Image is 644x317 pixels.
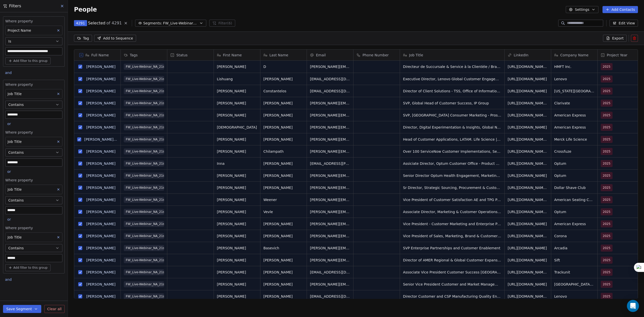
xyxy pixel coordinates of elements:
span: [PERSON_NAME][EMAIL_ADDRESS][PERSON_NAME][DOMAIN_NAME] [310,197,350,202]
span: Vevle [263,209,304,214]
span: Senior Director Optum Health Engagement, Marketing & Customer Operations [403,173,501,178]
a: [PERSON_NAME] [86,65,115,69]
span: FW_Live-Webinar_NA_21stAugust'25- Batch 2 [124,148,164,154]
a: [PERSON_NAME] [86,282,115,286]
a: [URL][DOMAIN_NAME][PERSON_NAME] [508,186,576,190]
span: Arcadia [554,246,594,251]
span: LinkedIn [514,53,529,58]
span: FW_Live-Webinar_NA_21stAugust'25- Batch 2 [124,124,164,130]
span: [PERSON_NAME] [263,173,304,178]
button: Tag [74,35,92,42]
span: [PERSON_NAME][EMAIL_ADDRESS][PERSON_NAME][PERSON_NAME][DOMAIN_NAME] [310,233,350,239]
a: [PERSON_NAME] [86,258,115,262]
span: FW_Live-Webinar_NA_21stAugust'25- Batch 2 [124,136,164,142]
span: [EMAIL_ADDRESS][DOMAIN_NAME] [310,294,350,299]
span: Dollar Shave Club [554,185,594,190]
a: [URL][DOMAIN_NAME] [508,77,547,81]
span: [PERSON_NAME] [263,137,304,142]
button: Settings [566,6,598,13]
div: Tags [121,50,167,60]
span: [DEMOGRAPHIC_DATA] [217,125,257,130]
span: 2025 [603,221,611,226]
a: [URL][DOMAIN_NAME] [508,282,547,286]
span: FW_Live-Webinar_NA_21stAugust'25- Batch 2 [124,233,164,239]
a: [PERSON_NAME] [86,222,115,226]
span: 4291 [76,21,85,26]
span: Constantelos [263,89,304,94]
a: [PERSON_NAME] [86,149,115,153]
div: Project Year [598,50,644,60]
a: [URL][DOMAIN_NAME] [508,174,547,178]
span: [PERSON_NAME][EMAIL_ADDRESS][PERSON_NAME][DOMAIN_NAME] [310,137,350,142]
span: [PERSON_NAME] [217,149,257,154]
span: [PERSON_NAME] [263,125,304,130]
span: of 4291 [106,20,122,26]
span: D [263,64,304,69]
span: [PERSON_NAME] [217,246,257,251]
span: 2025 [603,161,611,166]
span: [PERSON_NAME][EMAIL_ADDRESS][PERSON_NAME][DOMAIN_NAME] [310,185,350,190]
a: [URL][DOMAIN_NAME][PERSON_NAME] [508,210,576,214]
span: Vice President of Sales, Marketing, Brand & Customer Operations [403,233,501,239]
span: [PERSON_NAME] [263,294,304,299]
span: Phone Number [363,53,389,58]
span: Project Year [607,53,627,58]
span: FW_Live-Webinar_NA_21stAugust'25- Batch 2 [124,173,164,179]
span: [PERSON_NAME] [263,101,304,106]
span: Associate Vice President Customer Success [GEOGRAPHIC_DATA] [403,270,501,275]
span: People [74,6,97,13]
span: 2025 [603,76,611,82]
span: FW_Live-Webinar_NA_21stAugust'25 [163,21,198,26]
span: [GEOGRAPHIC_DATA] [GEOGRAPHIC_DATA] [554,282,594,287]
div: Last Name [260,50,307,60]
span: Last Name [269,53,288,58]
a: [PERSON_NAME] [86,125,115,129]
span: FW_Live-Webinar_NA_21stAugust'25- Batch 2 [124,76,164,82]
span: Vice President - Customer Marketing and Enterprise Personalization DS [403,221,501,226]
span: Assiciate Director, Optum Customer Office - Product & Data Services [403,161,501,166]
span: [PERSON_NAME] [263,270,304,275]
span: FW_Live-Webinar_NA_21stAugust'25- Batch 2 [124,221,164,227]
span: 2025 [603,258,611,263]
span: Vice President of Customer Satisfaction AE and TPG Products [403,197,501,202]
span: [PERSON_NAME] [217,282,257,287]
span: Director of Client Solutions - TSS, Office of Information Technology [403,89,501,94]
button: 4291 [74,20,87,26]
span: Segments: [143,21,162,26]
span: [PERSON_NAME] [263,161,304,166]
div: Company Name [551,50,597,60]
span: [PERSON_NAME] [217,137,257,142]
span: [PERSON_NAME][EMAIL_ADDRESS][PERSON_NAME][DOMAIN_NAME] [310,282,350,287]
span: HMFT Inc. [554,64,594,69]
span: SVP Enterprise Partnerships and Customer Enablement [403,246,501,251]
span: [PERSON_NAME] [263,76,304,82]
span: Inna [217,161,257,166]
span: Merck Life Science [554,137,594,142]
span: [PERSON_NAME][EMAIL_ADDRESS][DOMAIN_NAME] [310,258,350,263]
a: [PERSON_NAME] [PERSON_NAME] [84,137,144,141]
span: 2025 [603,101,611,106]
span: [PERSON_NAME][EMAIL_ADDRESS][DOMAIN_NAME] [310,149,350,154]
span: Full Name [91,53,109,58]
a: [PERSON_NAME] [86,77,115,81]
span: FW_Live-Webinar_NA_21stAugust'25- Batch 2 [124,112,164,118]
span: [PERSON_NAME] [217,64,257,69]
span: Email [316,53,326,58]
span: Director of AMER Regional & Global Customer Expansion Marketing [403,258,501,263]
span: American Seating Company [554,197,594,202]
span: Chilampath [263,149,304,154]
div: Email [307,50,353,60]
span: 2025 [603,294,611,299]
button: Add Contacts [602,6,638,13]
span: [PERSON_NAME][EMAIL_ADDRESS][PERSON_NAME][DOMAIN_NAME] [310,125,350,130]
span: 2025 [603,125,611,130]
span: FW_Live-Webinar_NA_21stAugust'25- Batch 2 [124,88,164,94]
span: [PERSON_NAME] [217,101,257,106]
span: [PERSON_NAME] [217,294,257,299]
span: Executive Director, Lenovo Global Customer Engagement Center at [GEOGRAPHIC_DATA] [403,76,501,82]
span: Job Title [409,53,423,58]
span: FW_Live-Webinar_NA_21stAugust'25- Batch 2 [124,281,164,287]
div: Full Name [74,50,120,60]
div: grid [74,61,121,299]
span: FW_Live-Webinar_NA_21stAugust'25- Batch 2 [124,257,164,263]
